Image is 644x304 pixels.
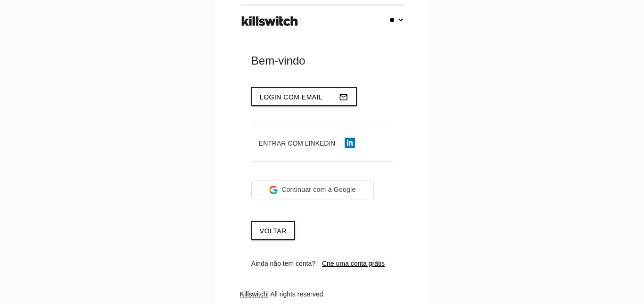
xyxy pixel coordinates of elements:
[240,290,267,298] a: Killswitch
[260,93,323,101] span: Login com email
[251,135,363,152] button: Entrar com LinkedIn
[251,221,295,240] a: Voltar
[251,181,374,199] div: Continuar com a Google
[281,185,355,195] span: Continuar com a Google
[251,87,357,106] button: Login com emailmail_outline
[259,140,336,147] span: Entrar com LinkedIn
[251,53,393,68] div: Bem-vindo
[345,138,355,148] img: linkedin-icon.png
[339,88,348,106] i: mail_outline
[322,260,385,267] a: Crie uma conta grátis
[239,13,300,30] img: ks-logo-black-footer.png
[251,260,315,267] span: Ainda não tem conta?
